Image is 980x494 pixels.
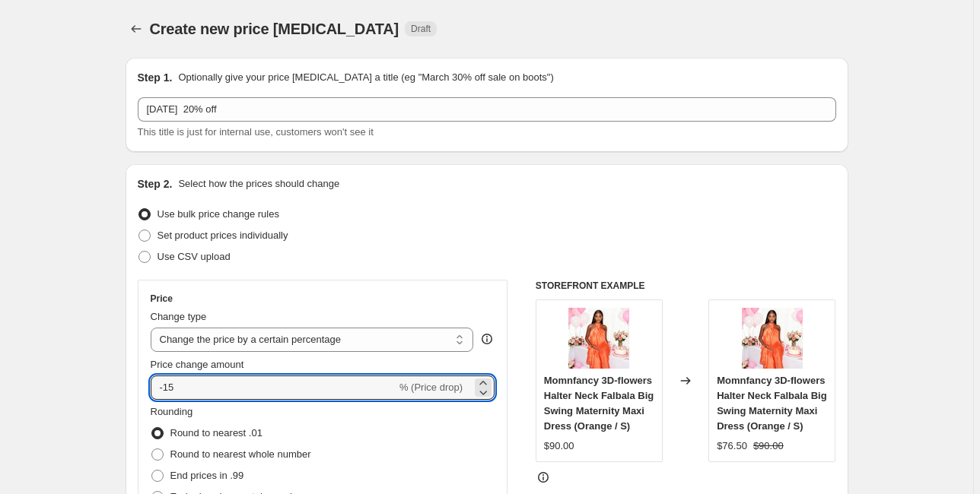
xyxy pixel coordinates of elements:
div: $90.00 [544,439,574,454]
p: Optionally give your price [MEDICAL_DATA] a title (eg "March 30% off sale on boots") [178,70,553,85]
input: -15 [151,375,396,400]
span: Set product prices individually [157,230,288,241]
span: Use CSV upload [157,251,231,262]
h6: STOREFRONT EXAMPLE [536,280,836,292]
span: Momnfancy 3D-flowers Halter Neck Falbala Big Swing Maternity Maxi Dress (Orange / S) [544,375,654,432]
span: Momnfancy 3D-flowers Halter Neck Falbala Big Swing Maternity Maxi Dress (Orange / S) [717,375,827,432]
span: Use bulk price change rules [157,208,279,220]
span: Price change amount [151,359,244,370]
img: MF250102102715-2_80x.jpg [568,308,629,369]
h3: Price [151,293,173,305]
input: 30% off holiday sale [138,97,836,122]
span: Create new price [MEDICAL_DATA] [150,21,399,37]
div: $76.50 [717,439,747,454]
h2: Step 2. [138,176,173,192]
button: Price change jobs [126,18,147,40]
span: This title is just for internal use, customers won't see it [138,126,374,138]
p: Select how the prices should change [178,176,339,192]
span: Rounding [151,406,193,417]
span: Change type [151,311,207,322]
span: End prices in .99 [170,470,244,481]
img: MF250102102715-2_80x.jpg [742,308,803,369]
span: Draft [411,23,431,35]
h2: Step 1. [138,70,173,85]
span: Round to nearest .01 [170,427,262,439]
span: % (Price drop) [399,382,463,393]
strike: $90.00 [753,439,784,454]
div: help [479,331,495,347]
span: Round to nearest whole number [170,448,311,460]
